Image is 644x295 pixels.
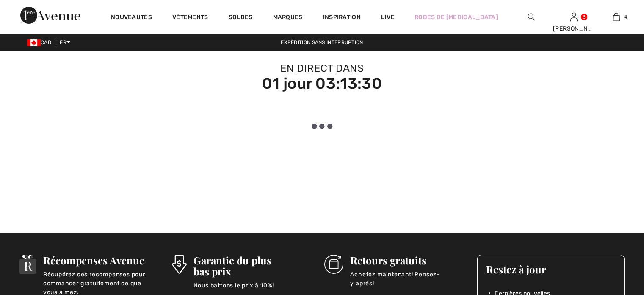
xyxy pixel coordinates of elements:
[43,255,146,266] h3: Récompenses Avenue
[111,14,152,22] a: Nouveautés
[486,264,616,275] h3: Restez à jour
[20,7,80,24] img: 1ère Avenue
[381,13,394,22] a: Live
[273,14,303,22] a: Marques
[570,12,578,22] img: Mes infos
[624,13,627,21] span: 4
[324,255,343,274] img: Retours gratuits
[595,12,637,22] a: 4
[570,13,578,21] a: Se connecter
[19,255,36,274] img: Récompenses Avenue
[172,255,186,274] img: Garantie du plus bas prix
[280,62,364,74] span: En direct dans
[323,14,361,22] span: Inspiration
[172,14,208,22] a: Vêtements
[43,270,146,287] p: Récupérez des recompenses pour commander gratuitement ce que vous aimez.
[528,12,535,22] img: recherche
[10,76,634,91] div: 01 jour 03:13:30
[350,270,451,287] p: Achetez maintenant! Pensez-y après!
[350,255,451,266] h3: Retours gratuits
[193,255,299,277] h3: Garantie du plus bas prix
[60,39,70,45] span: FR
[27,39,41,46] img: Canadian Dollar
[229,14,253,22] a: Soldes
[553,24,594,33] div: [PERSON_NAME]
[415,13,498,22] a: Robes de [MEDICAL_DATA]
[613,12,620,22] img: Mon panier
[27,39,55,45] span: CAD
